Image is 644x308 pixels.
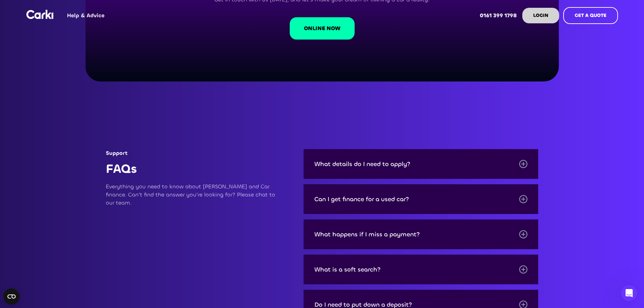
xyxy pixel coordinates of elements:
div: Everything you need to know about [PERSON_NAME] and Car finance. Can’t find the answer you’re loo... [106,183,282,207]
iframe: Intercom live chat [621,285,637,301]
div: Can I get finance for a used car? [314,196,409,203]
a: 0161 399 1798 [474,2,522,29]
strong: 0161 399 1798 [480,12,517,19]
button: Open CMP widget [3,288,20,305]
div: What happens if I miss a payment? [314,231,420,238]
img: Logo [26,10,53,19]
div: Support [106,149,282,157]
a: LOGIN [522,8,559,23]
div: What details do I need to apply? [314,161,410,167]
div: Do I need to put down a deposit? [314,301,412,308]
a: GET A QUOTE [563,7,618,24]
strong: LOGIN [533,12,548,19]
div: What is a soft search? [314,266,381,273]
h2: FAQs [106,161,282,177]
a: Help & Advice [62,2,110,29]
strong: GET A QUOTE [575,12,606,19]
